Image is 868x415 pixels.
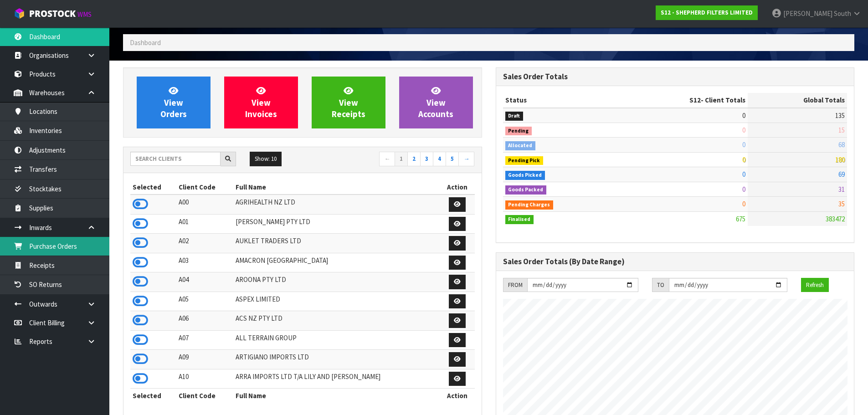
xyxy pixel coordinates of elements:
[309,152,475,168] nav: Page navigation
[233,330,440,350] td: ALL TERRAIN GROUP
[399,77,473,128] a: ViewAccounts
[616,93,748,108] th: - Client Totals
[176,311,234,331] td: A06
[689,96,701,104] span: S12
[838,126,845,134] span: 15
[130,152,221,166] input: Search clients
[826,215,845,223] span: 383472
[233,389,440,403] th: Full Name
[661,9,753,16] strong: S12 - SHEPHERD FILTERS LIMITED
[505,156,544,165] span: Pending Pick
[420,152,433,166] a: 3
[312,77,385,128] a: ViewReceipts
[130,180,176,195] th: Selected
[245,85,277,119] span: View Invoices
[14,8,25,19] img: cube-alt.png
[742,170,745,179] span: 0
[176,369,234,389] td: A10
[742,111,745,120] span: 0
[418,85,453,119] span: View Accounts
[233,292,440,311] td: ASPEX LIMITED
[233,350,440,369] td: ARTIGIANO IMPORTS LTD
[176,272,234,292] td: A04
[801,278,829,292] button: Refresh
[742,155,745,164] span: 0
[250,152,282,166] button: Show: 10
[233,214,440,234] td: [PERSON_NAME] PTY LTD
[176,180,234,195] th: Client Code
[503,278,527,292] div: FROM
[503,72,847,81] h3: Sales Order Totals
[834,9,851,18] span: South
[440,389,475,403] th: Action
[742,126,745,134] span: 0
[838,200,845,208] span: 35
[838,170,845,179] span: 69
[742,140,745,149] span: 0
[233,369,440,389] td: ARRA IMPORTS LTD T/A LILY AND [PERSON_NAME]
[233,272,440,292] td: AROONA PTY LTD
[838,140,845,149] span: 68
[176,195,234,214] td: A00
[130,38,161,47] span: Dashboard
[835,155,845,164] span: 180
[160,85,187,119] span: View Orders
[505,127,532,136] span: Pending
[656,5,758,20] a: S12 - SHEPHERD FILTERS LIMITED
[233,311,440,331] td: ACS NZ PTY LTD
[233,195,440,214] td: AGRIHEALTH NZ LTD
[176,214,234,234] td: A01
[505,112,524,121] span: Draft
[77,10,92,19] small: WMS
[742,200,745,208] span: 0
[446,152,459,166] a: 5
[224,77,298,128] a: ViewInvoices
[736,215,745,223] span: 675
[433,152,446,166] a: 4
[505,171,545,180] span: Goods Picked
[176,292,234,311] td: A05
[176,389,234,403] th: Client Code
[233,253,440,272] td: AMACRON [GEOGRAPHIC_DATA]
[748,93,847,108] th: Global Totals
[835,111,845,120] span: 135
[458,152,474,166] a: →
[137,77,211,128] a: ViewOrders
[652,278,669,292] div: TO
[742,185,745,194] span: 0
[379,152,395,166] a: ←
[176,330,234,350] td: A07
[838,185,845,194] span: 31
[783,9,832,18] span: [PERSON_NAME]
[505,215,534,224] span: Finalised
[332,85,365,119] span: View Receipts
[176,350,234,369] td: A09
[505,200,554,210] span: Pending Charges
[440,180,475,195] th: Action
[29,8,76,20] span: ProStock
[505,141,536,150] span: Allocated
[505,185,547,195] span: Goods Packed
[407,152,421,166] a: 2
[395,152,408,166] a: 1
[176,234,234,253] td: A02
[176,253,234,272] td: A03
[503,257,847,266] h3: Sales Order Totals (By Date Range)
[233,234,440,253] td: AUKLET TRADERS LTD
[130,389,176,403] th: Selected
[503,93,617,108] th: Status
[233,180,440,195] th: Full Name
